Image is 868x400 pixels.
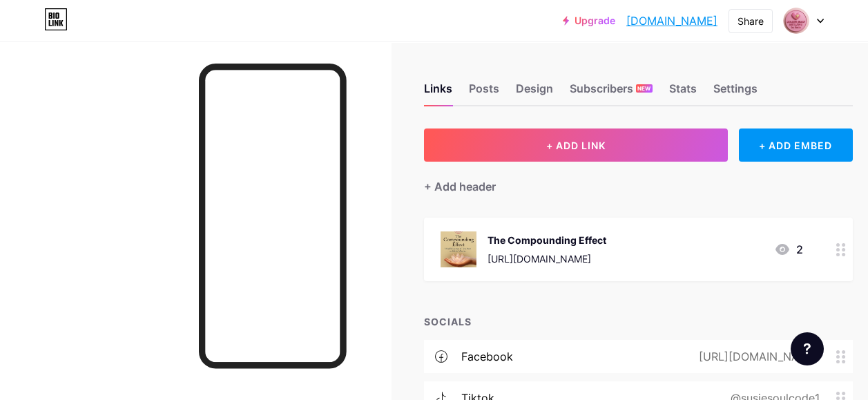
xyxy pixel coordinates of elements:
[469,80,499,105] div: Posts
[713,80,758,105] div: Settings
[424,178,496,195] div: + Add header
[516,80,553,105] div: Design
[488,251,606,266] div: [URL][DOMAIN_NAME]
[424,128,728,162] button: + ADD LINK
[737,14,764,28] div: Share
[563,15,615,26] a: Upgrade
[677,348,836,365] div: [URL][DOMAIN_NAME]
[669,80,697,105] div: Stats
[488,233,606,247] div: The Compounding Effect
[739,128,853,162] div: + ADD EMBED
[626,12,717,29] a: [DOMAIN_NAME]
[424,80,452,105] div: Links
[441,231,476,267] img: The Compounding Effect
[461,348,513,365] div: facebook
[424,314,853,329] div: SOCIALS
[546,140,606,151] span: + ADD LINK
[774,241,803,258] div: 2
[637,84,650,93] span: NEW
[783,8,809,34] img: susiesoulcode1
[570,80,653,105] div: Subscribers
